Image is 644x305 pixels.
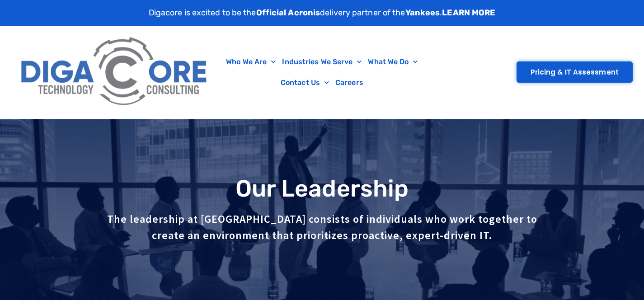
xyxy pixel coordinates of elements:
[256,8,320,18] strong: Official Acronis
[33,176,611,202] h1: Our Leadership
[279,52,365,72] a: Industries We Serve
[105,211,539,244] p: The leadership at [GEOGRAPHIC_DATA] consists of individuals who work together to create an enviro...
[442,8,495,18] a: LEARN MORE
[531,69,619,75] span: Pricing & IT Assessment
[365,52,421,72] a: What We Do
[149,7,496,19] p: Digacore is excited to be the delivery partner of the .
[332,72,367,93] a: Careers
[16,30,214,114] img: Digacore Logo
[405,8,440,18] strong: Yankees
[517,61,633,83] a: Pricing & IT Assessment
[223,52,279,72] a: Who We Are
[277,72,332,93] a: Contact Us
[218,52,425,93] nav: Menu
